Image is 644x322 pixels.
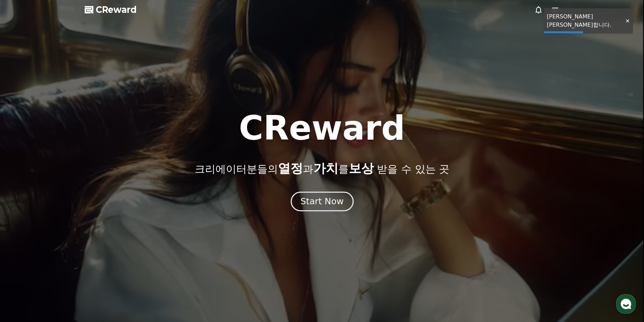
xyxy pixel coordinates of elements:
[290,191,353,211] button: Start Now
[107,231,116,236] span: 설정
[85,4,137,15] a: CReward
[195,162,449,175] p: 크리에이터분들의 과 를 받을 수 있는 곳
[292,199,352,206] a: Start Now
[22,231,26,236] span: 홈
[278,161,303,175] span: 열정
[46,220,90,238] a: 대화
[2,220,46,238] a: 홈
[239,112,405,145] h1: CReward
[300,196,344,207] div: Start Now
[90,220,133,238] a: 설정
[63,231,72,237] span: 대화
[349,161,374,175] span: 보상
[96,4,137,15] span: CReward
[313,161,338,175] span: 가치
